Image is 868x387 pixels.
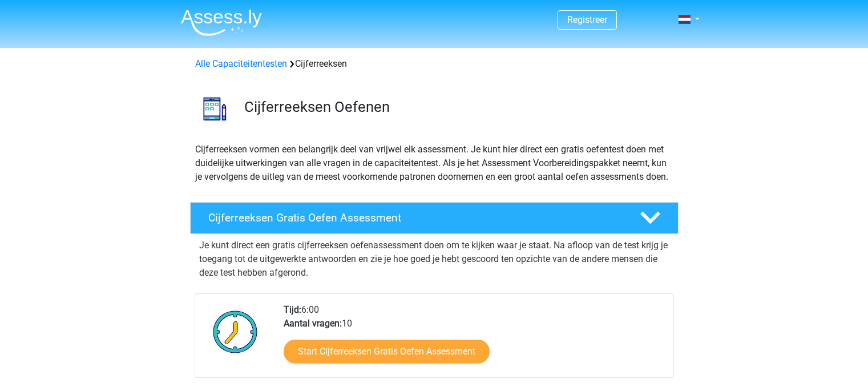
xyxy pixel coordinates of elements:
a: Alle Capaciteitentesten [195,58,287,69]
div: Cijferreeksen [191,57,678,71]
h3: Cijferreeksen Oefenen [244,98,669,116]
a: Cijferreeksen Gratis Oefen Assessment [185,202,683,234]
p: Cijferreeksen vormen een belangrijk deel van vrijwel elk assessment. Je kunt hier direct een grat... [195,143,673,184]
b: Aantal vragen: [284,318,342,329]
img: Klok [207,303,264,360]
a: Registreer [567,14,607,25]
a: Start Cijferreeksen Gratis Oefen Assessment [284,340,490,364]
img: Assessly [181,9,262,36]
b: Tijd: [284,304,301,315]
img: cijferreeksen [191,84,239,133]
h4: Cijferreeksen Gratis Oefen Assessment [208,211,621,224]
p: Je kunt direct een gratis cijferreeksen oefenassessment doen om te kijken waar je staat. Na afloo... [199,239,669,280]
div: 6:00 10 [275,303,673,377]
